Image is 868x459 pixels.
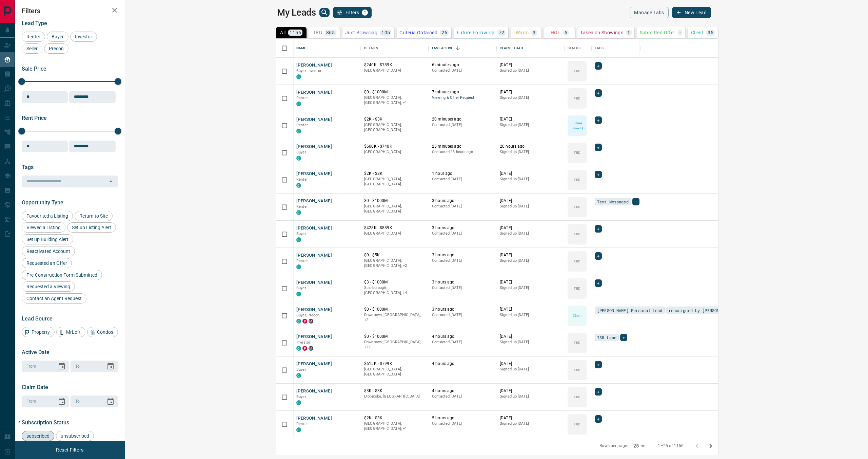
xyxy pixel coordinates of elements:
div: Tags [595,39,604,58]
div: subscribed [22,431,54,441]
p: 865 [326,30,335,35]
span: Renter [296,177,308,182]
div: Favourited a Listing [22,211,73,221]
span: [PERSON_NAME] Personal Lead [597,307,662,314]
span: Buyer [296,232,306,236]
button: Open [106,177,116,186]
p: Contacted [DATE] [432,231,493,236]
p: Signed up [DATE] [500,312,561,318]
span: Renter [296,204,308,209]
div: + [595,116,602,124]
p: Submitted Offer [640,30,675,35]
span: Viewing & Offer Request [432,95,493,101]
span: Set up Building Alert [24,237,71,242]
p: Signed up [DATE] [500,149,561,155]
p: [DATE] [500,252,561,258]
div: + [620,334,627,341]
p: [GEOGRAPHIC_DATA], [GEOGRAPHIC_DATA] [364,177,425,187]
span: subscribed [24,433,52,439]
button: Choose date [55,395,68,408]
p: - [679,30,681,35]
span: Renter [24,34,43,39]
div: Name [296,39,307,58]
div: + [595,388,602,396]
button: New Lead [672,7,711,18]
p: Signed up [DATE] [500,367,561,372]
p: Future Follow Up [457,30,494,35]
span: Condos [95,329,116,335]
span: Requested an Offer [24,260,70,266]
p: [DATE] [500,279,561,285]
p: Contacted [DATE] [432,394,493,399]
span: reassigned by [PERSON_NAME] [669,307,734,314]
div: Return to Site [75,211,113,221]
p: Contacted 13 hours ago [432,149,493,155]
p: $2K - $3K [364,415,425,421]
span: Opportunity Type [22,199,63,206]
div: + [595,89,602,97]
p: Contacted [DATE] [432,339,493,345]
span: + [597,117,599,124]
span: Renter [296,96,308,100]
p: Just Browsing [345,30,377,35]
span: Property [29,329,52,335]
div: Status [564,39,591,58]
p: Signed up [DATE] [500,231,561,236]
div: Claimed Date [500,39,525,58]
p: 1 [627,30,630,35]
button: [PERSON_NAME] [296,415,332,422]
div: Requested a Viewing [22,281,75,292]
p: $0 - $1000M [364,334,425,339]
div: Set up Listing Alert [67,222,116,233]
p: 20 hours ago [500,144,561,149]
button: Choose date [55,360,68,373]
div: + [595,279,602,287]
p: TBD [574,394,580,400]
button: Filters1 [333,7,372,18]
div: Requested an Offer [22,258,72,268]
div: condos.ca [296,156,301,161]
span: Investor [296,340,310,345]
span: + [597,171,599,178]
div: MrLoft [56,327,85,337]
div: condos.ca [296,427,301,432]
span: + [597,90,599,96]
span: Claim Date [22,384,48,390]
p: Contacted [DATE] [432,312,493,318]
p: 1 hour ago [432,171,493,177]
p: Signed up [DATE] [500,339,561,345]
div: property.ca [302,319,307,324]
p: TBD [574,204,580,209]
p: 3 [533,30,535,35]
p: [DATE] [500,415,561,421]
p: 3 hours ago [432,307,493,312]
span: Sale Price [22,66,46,72]
div: Reactivated Account [22,246,75,256]
div: Precon [44,43,68,54]
button: [PERSON_NAME] [296,62,332,69]
p: TBD [574,232,580,237]
span: Renter [296,259,308,263]
p: [DATE] [500,225,561,231]
p: [GEOGRAPHIC_DATA], [GEOGRAPHIC_DATA] [364,204,425,214]
div: + [632,198,639,205]
span: ISR Lead [597,334,616,341]
p: Contacted [DATE] [432,177,493,182]
span: Buyer, Precon [296,313,320,317]
p: [GEOGRAPHIC_DATA], [GEOGRAPHIC_DATA] [364,367,425,377]
span: Seller [24,46,40,51]
div: Name [293,39,361,58]
p: $3 - $1000M [364,279,425,285]
div: + [595,361,602,368]
p: Signed up [DATE] [500,421,561,426]
p: HOT [551,30,560,35]
div: + [595,225,602,233]
button: [PERSON_NAME] [296,361,332,367]
h2: Filters [22,7,118,15]
button: Choose date [104,395,117,408]
p: $600K - $740K [364,144,425,149]
button: Go to next page [704,439,717,453]
button: search button [319,8,330,17]
p: [DATE] [500,334,561,339]
div: Seller [22,43,42,54]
